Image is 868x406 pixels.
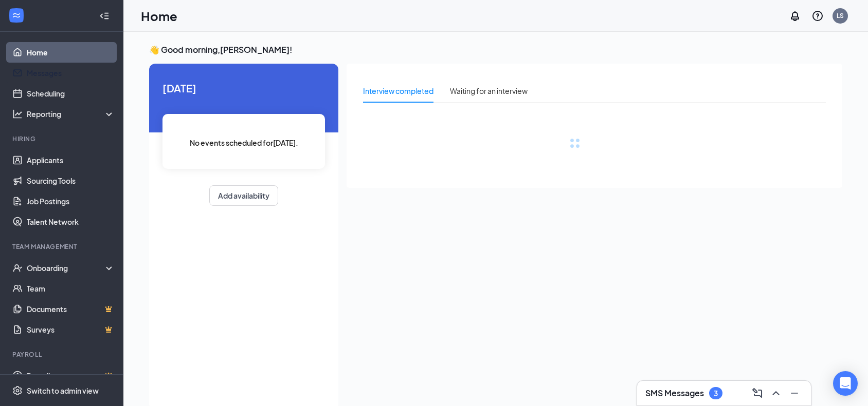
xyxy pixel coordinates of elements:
button: ChevronUp [768,385,784,401]
button: Minimize [786,385,803,401]
button: Add availability [209,185,278,206]
svg: UserCheck [12,263,23,273]
div: Reporting [27,109,115,119]
a: Sourcing Tools [27,170,115,191]
a: Job Postings [27,191,115,211]
a: Applicants [27,150,115,170]
div: Waiting for an interview [450,85,528,96]
svg: QuestionInfo [811,10,824,22]
svg: WorkstreamLogo [11,10,22,21]
a: Team [27,278,115,299]
svg: Settings [12,385,23,396]
div: Interview completed [363,85,433,96]
span: No events scheduled for [DATE] . [190,137,298,148]
div: Team Management [12,242,113,251]
div: Onboarding [27,263,106,273]
div: Hiring [12,134,113,143]
h1: Home [141,7,177,25]
div: Open Intercom Messenger [833,371,858,396]
a: Home [27,42,115,63]
div: LS [837,11,844,20]
div: Payroll [12,350,113,359]
a: SurveysCrown [27,319,115,340]
svg: ComposeMessage [751,387,764,399]
button: ComposeMessage [749,385,766,401]
h3: SMS Messages [645,388,704,399]
svg: Notifications [789,10,801,22]
svg: Collapse [99,11,110,21]
a: PayrollCrown [27,365,115,386]
a: Messages [27,63,115,83]
a: Scheduling [27,83,115,104]
span: [DATE] [162,80,325,96]
a: DocumentsCrown [27,299,115,319]
div: Switch to admin view [27,385,99,396]
h3: 👋 Good morning, [PERSON_NAME] ! [149,44,842,55]
svg: Minimize [788,387,801,399]
svg: Analysis [12,109,23,119]
div: 3 [714,389,718,398]
svg: ChevronUp [770,387,782,399]
a: Talent Network [27,211,115,232]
